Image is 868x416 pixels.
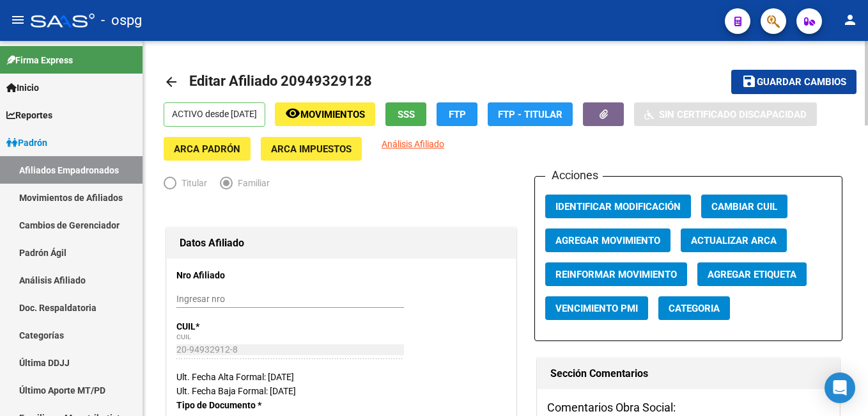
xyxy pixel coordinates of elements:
button: Vencimiento PMI [545,296,648,320]
span: Reinformar Movimiento [555,269,677,280]
span: SSS [398,109,415,120]
h1: Datos Afiliado [180,233,503,253]
p: ACTIVO desde [DATE] [164,102,265,127]
h3: Acciones [545,166,603,184]
button: Sin Certificado Discapacidad [634,102,817,126]
span: Identificar Modificación [555,201,681,212]
span: FTP - Titular [498,109,562,120]
span: Reportes [6,108,52,122]
span: Padrón [6,136,47,150]
button: Actualizar ARCA [681,228,787,252]
mat-icon: remove_red_eye [285,106,300,121]
span: Vencimiento PMI [555,303,638,314]
mat-icon: save [741,74,757,89]
span: Actualizar ARCA [691,235,777,246]
button: ARCA Padrón [164,137,251,161]
span: ARCA Padrón [174,143,240,155]
mat-icon: menu [10,12,26,28]
button: Identificar Modificación [545,195,691,218]
div: Ult. Fecha Alta Formal: [DATE] [176,370,506,384]
button: FTP [437,102,477,126]
h1: Sección Comentarios [550,364,826,384]
button: FTP - Titular [488,102,573,126]
div: Open Intercom Messenger [825,372,855,403]
span: ARCA Impuestos [271,143,352,155]
span: Agregar Etiqueta [708,269,796,280]
p: Nro Afiliado [176,268,275,282]
button: Cambiar CUIL [701,195,787,218]
mat-radio-group: Elija una opción [164,180,283,191]
span: Análisis Afiliado [382,139,444,149]
span: Familiar [233,176,270,190]
span: Titular [176,176,207,190]
mat-icon: person [842,12,858,28]
span: Inicio [6,81,39,95]
div: Ult. Fecha Baja Formal: [DATE] [176,384,506,398]
button: Guardar cambios [731,70,856,93]
span: Firma Express [6,53,73,67]
span: Movimientos [300,109,365,120]
span: Cambiar CUIL [711,201,777,212]
span: Editar Afiliado 20949329128 [189,73,372,89]
button: Categoria [658,296,730,320]
span: Categoria [669,303,720,314]
span: Sin Certificado Discapacidad [659,109,807,120]
button: Movimientos [275,102,375,126]
span: Agregar Movimiento [555,235,660,246]
button: Agregar Etiqueta [697,262,807,286]
button: ARCA Impuestos [261,137,362,161]
button: Reinformar Movimiento [545,262,687,286]
button: SSS [385,102,426,126]
p: CUIL [176,319,275,333]
span: FTP [449,109,466,120]
span: - ospg [101,6,142,35]
span: Guardar cambios [757,77,846,88]
mat-icon: arrow_back [164,74,179,90]
p: Tipo de Documento * [176,398,275,412]
button: Agregar Movimiento [545,228,670,252]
